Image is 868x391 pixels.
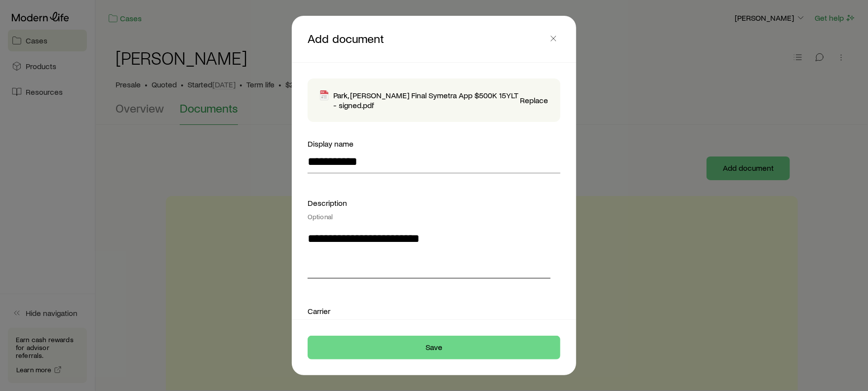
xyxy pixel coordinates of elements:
p: Add document [308,32,547,46]
p: Park, [PERSON_NAME] Final Symetra App $500K 15YLT - signed.pdf [333,90,519,110]
div: Optional [308,213,560,221]
button: Replace [519,96,549,105]
div: Display name [308,138,560,150]
button: Save [308,336,560,359]
div: Carrier [308,305,560,329]
div: Description [308,197,560,221]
